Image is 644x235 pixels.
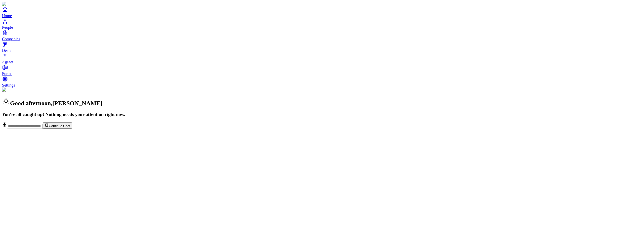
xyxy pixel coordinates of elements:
img: Background [2,88,26,92]
h2: Good afternoon , [PERSON_NAME] [2,97,642,107]
span: Home [2,14,12,18]
span: People [2,25,13,29]
span: Agents [2,60,13,64]
a: Deals [2,41,642,53]
span: Companies [2,37,20,41]
h3: You're all caught up! Nothing needs your attention right now. [2,112,642,117]
a: Agents [2,53,642,64]
button: Continue Chat [43,122,72,129]
span: Settings [2,83,15,87]
a: Forms [2,64,642,76]
div: Continue Chat [2,122,642,129]
span: Deals [2,48,11,53]
span: Forms [2,71,12,76]
a: Home [2,7,642,18]
img: Item Brain Logo [2,2,33,7]
span: Continue Chat [49,124,70,128]
a: People [2,18,642,29]
a: Settings [2,76,642,87]
a: Companies [2,30,642,41]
